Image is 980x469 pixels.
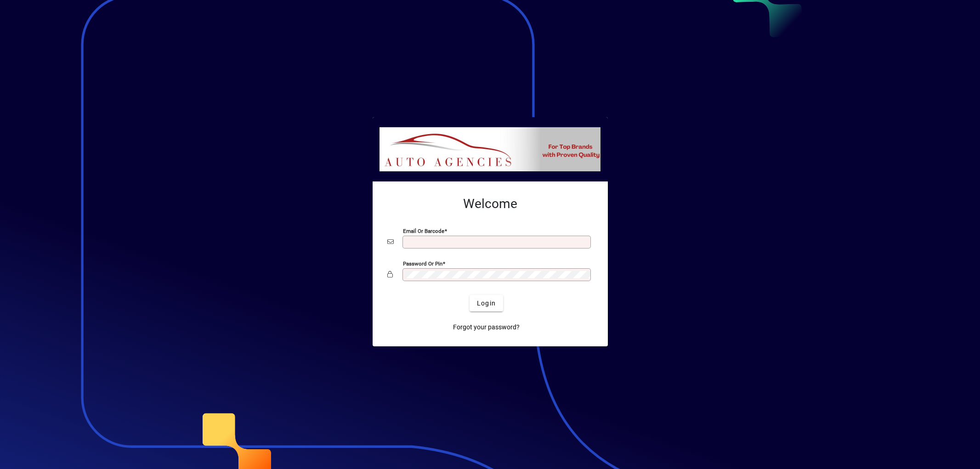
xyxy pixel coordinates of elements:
button: Login [470,295,503,311]
span: Forgot your password? [453,322,520,332]
mat-label: Email or Barcode [403,228,444,234]
a: Forgot your password? [449,319,523,335]
h2: Welcome [387,196,593,212]
span: Login [477,299,496,308]
mat-label: Password or Pin [403,260,442,267]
